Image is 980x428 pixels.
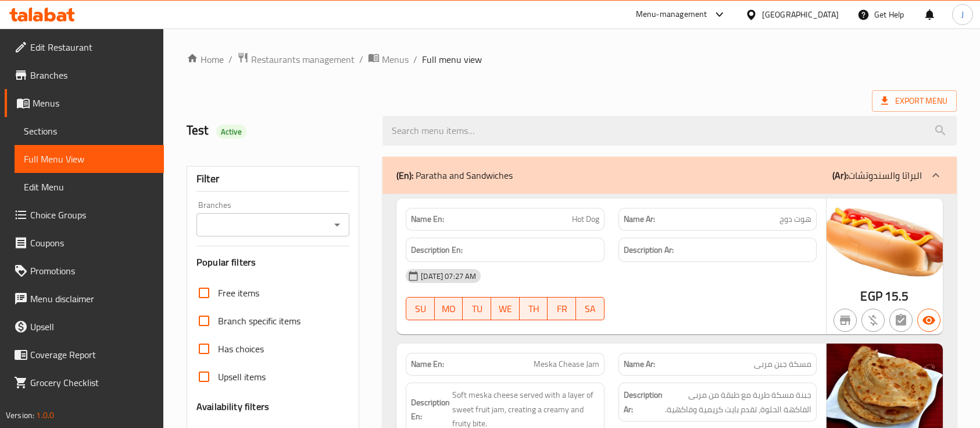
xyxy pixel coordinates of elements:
button: SU [406,297,435,320]
a: Grocery Checklist [5,369,164,397]
span: Promotions [30,264,155,278]
a: Edit Restaurant [5,33,164,61]
span: MO [439,300,459,317]
span: Meska Chease Jam [534,358,599,370]
span: Edit Restaurant [30,40,155,54]
a: Restaurants management [237,52,355,67]
strong: Description Ar: [624,243,674,257]
strong: Name Ar: [624,213,655,225]
span: Upsell items [218,370,266,384]
button: TU [463,297,491,320]
strong: Name En: [411,213,444,225]
span: Branch specific items [218,314,301,328]
span: SU [411,300,430,317]
span: J [961,8,964,21]
span: Coupons [30,236,155,250]
button: FR [548,297,576,320]
a: Choice Groups [5,201,164,229]
button: Available [917,309,940,332]
b: (Ar): [832,167,848,184]
a: Menus [5,89,164,117]
div: Filter [196,167,349,192]
span: EGP [860,285,882,307]
h2: Test [187,122,369,139]
span: Full Menu View [24,152,155,166]
span: جبنة مسكة طرية مع طبقة من مربى الفاكهة الحلوة، تقدم بايت كريمية وفاكهية. [665,388,811,416]
span: Sections [24,124,155,138]
b: (En): [396,167,413,184]
div: Active [216,125,246,139]
span: مسكة جبن مربی [754,358,811,370]
a: Upsell [5,313,164,341]
li: / [413,52,417,66]
a: Coupons [5,229,164,257]
span: Grocery Checklist [30,376,155,390]
a: Sections [15,117,164,145]
a: Menus [368,52,409,67]
div: Menu-management [636,8,707,22]
span: Branches [30,68,155,82]
span: FR [552,300,571,317]
span: Menu disclaimer [30,292,155,306]
input: search [382,116,957,146]
span: TU [467,300,487,317]
a: Edit Menu [15,173,164,201]
span: Menus [33,96,155,110]
nav: breadcrumb [187,52,957,67]
a: Full Menu View [15,145,164,173]
span: Has choices [218,342,264,356]
strong: Name Ar: [624,358,655,370]
button: Purchased item [861,309,885,332]
span: Full menu view [422,52,482,66]
button: TH [520,297,548,320]
span: Choice Groups [30,208,155,222]
h3: Availability filters [196,400,269,413]
span: 1.0.0 [36,408,54,423]
button: Not has choices [889,309,913,332]
span: Restaurants management [251,52,355,66]
button: MO [435,297,463,320]
strong: Description Ar: [624,388,663,416]
img: Hot_Dog638906323405429129.jpg [827,199,943,286]
a: Promotions [5,257,164,285]
span: Export Menu [872,90,957,112]
li: / [359,52,363,66]
button: SA [576,297,605,320]
span: Free items [218,286,259,300]
span: Menus [382,52,409,66]
button: Open [329,217,345,233]
span: Edit Menu [24,180,155,194]
a: Menu disclaimer [5,285,164,313]
strong: Description En: [411,243,463,257]
span: Export Menu [881,94,947,108]
span: Hot Dog [572,213,599,225]
button: Not branch specific item [834,309,857,332]
span: [DATE] 07:27 AM [416,271,481,282]
a: Home [187,52,224,66]
span: هوت دوج [779,213,811,225]
span: WE [496,300,515,317]
span: TH [524,300,543,317]
span: Upsell [30,320,155,334]
div: (En): Paratha and Sandwiches(Ar):البراتا والسندوتشات [382,157,957,194]
a: Branches [5,61,164,89]
span: SA [581,300,600,317]
span: 15.5 [885,285,909,307]
li: / [228,52,233,66]
span: Active [216,126,246,137]
strong: Description En: [411,395,450,424]
button: WE [491,297,520,320]
strong: Name En: [411,358,444,370]
p: Paratha and Sandwiches [396,168,513,182]
span: Version: [6,408,34,423]
p: البراتا والسندوتشات [832,168,922,182]
div: [GEOGRAPHIC_DATA] [762,8,839,21]
span: Coverage Report [30,348,155,362]
a: Coverage Report [5,341,164,369]
h3: Popular filters [196,256,349,269]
